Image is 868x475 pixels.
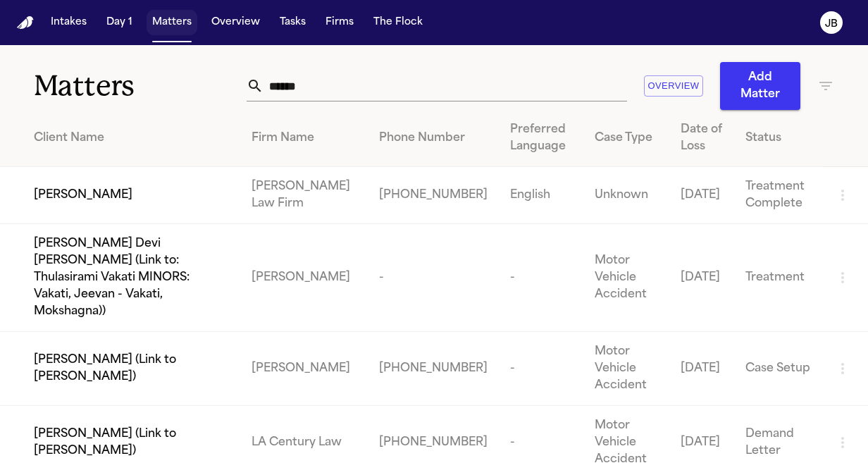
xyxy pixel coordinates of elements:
div: Status [745,130,812,147]
td: - [368,224,499,332]
td: [PERSON_NAME] [240,224,368,332]
td: [DATE] [669,224,735,332]
button: The Flock [368,10,428,35]
button: Overview [644,75,703,97]
td: [PHONE_NUMBER] [368,167,499,224]
td: [PERSON_NAME] Law Firm [240,167,368,224]
td: Treatment [734,224,823,332]
div: Phone Number [379,130,488,147]
div: Firm Name [252,130,356,147]
td: English [499,167,583,224]
button: Firms [320,10,359,35]
td: [PHONE_NUMBER] [368,332,499,406]
td: [PERSON_NAME] [240,332,368,406]
button: Day 1 [101,10,138,35]
td: [DATE] [669,167,735,224]
button: Overview [206,10,266,35]
span: [PERSON_NAME] (Link to [PERSON_NAME]) [34,426,229,459]
span: [PERSON_NAME] [34,187,132,204]
button: Add Matter [720,62,800,110]
text: JB [825,19,838,29]
td: Motor Vehicle Accident [583,224,669,332]
img: Finch Logo [17,16,34,30]
button: Matters [147,10,197,35]
div: Preferred Language [510,121,572,155]
td: - [499,332,583,406]
td: - [499,224,583,332]
div: Client Name [34,130,229,147]
td: Case Setup [734,332,823,406]
td: Treatment Complete [734,167,823,224]
a: Home [17,16,34,30]
span: [PERSON_NAME] (Link to [PERSON_NAME]) [34,352,229,385]
div: Case Type [595,130,657,147]
div: Date of Loss [681,121,724,155]
td: [DATE] [669,332,735,406]
td: Unknown [583,167,669,224]
td: Motor Vehicle Accident [583,332,669,406]
button: Tasks [274,10,311,35]
button: Intakes [45,10,92,35]
span: [PERSON_NAME] Devi [PERSON_NAME] (Link to: Thulasirami Vakati MINORS: Vakati, Jeevan - Vakati, Mo... [34,235,229,320]
h1: Matters [34,68,247,104]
